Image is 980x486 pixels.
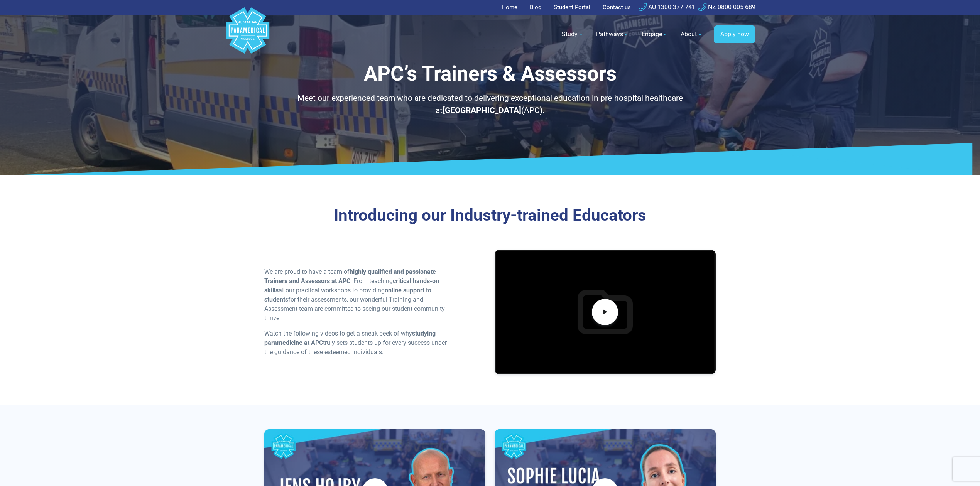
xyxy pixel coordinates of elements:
[264,206,716,225] h3: Introducing our Industry-trained Educators
[714,25,755,43] a: Apply now
[637,24,673,45] a: Engage
[676,24,708,45] a: About
[225,15,271,54] a: Australian Paramedical College
[264,92,716,116] p: Meet our experienced team who are dedicated to delivering exceptional education in pre-hospital h...
[264,330,436,346] strong: studying paramedicine at APC
[264,277,439,294] strong: critical hands-on skills
[264,62,716,86] h1: APC’s Trainers & Assessors
[443,106,521,115] strong: [GEOGRAPHIC_DATA]
[698,3,755,11] a: NZ 0800 005 689
[264,268,436,285] strong: highly qualified and passionate Trainers and Assessors at APC
[639,3,695,11] a: AU 1300 377 741
[264,267,447,323] p: We are proud to have a team of . From teaching at our practical workshops to providing for their ...
[557,24,588,45] a: Study
[591,24,634,45] a: Pathways
[264,329,447,357] p: Watch the following videos to get a sneak peek of why truly sets students up for every success un...
[264,287,431,303] strong: online support to students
